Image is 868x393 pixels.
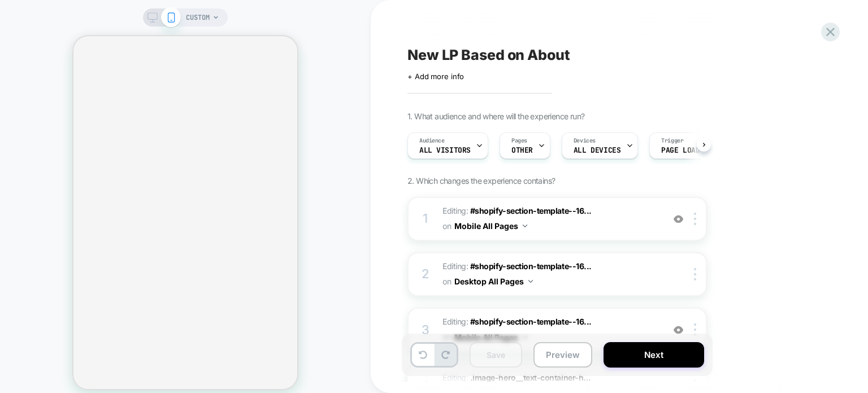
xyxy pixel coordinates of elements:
span: Page Load [661,146,700,154]
button: Mobile All Pages [454,329,527,346]
img: down arrow [523,224,527,227]
button: Next [604,342,704,368]
span: Editing : [442,259,658,290]
span: Trigger [661,137,683,145]
span: 1. What audience and where will the experience run? [407,111,584,121]
div: 1 [420,208,431,230]
img: crossed eye [674,214,683,224]
span: Audience [419,137,445,145]
span: 2. Which changes the experience contains? [407,176,555,185]
button: Preview [533,342,592,368]
span: CUSTOM [186,8,210,27]
span: on [442,219,451,233]
span: #shopify-section-template--16... [470,206,592,215]
img: crossed eye [674,325,683,335]
span: ALL DEVICES [574,146,620,154]
span: on [442,330,451,344]
img: down arrow [528,280,533,283]
span: OTHER [511,146,533,154]
span: + Add more info [407,72,464,81]
img: close [694,268,696,280]
span: New LP Based on About [407,46,570,63]
span: Editing : [442,204,658,234]
button: Save [470,342,522,368]
span: All Visitors [419,146,471,154]
span: Editing : [442,314,658,345]
button: Desktop All Pages [454,273,533,290]
button: Mobile All Pages [454,218,527,234]
div: 2 [420,263,431,286]
span: #shopify-section-template--16... [470,317,592,326]
span: #shopify-section-template--16... [470,261,592,271]
span: Pages [511,137,527,145]
img: close [694,323,696,336]
span: on [442,274,451,288]
span: Devices [574,137,596,145]
img: close [694,213,696,225]
div: 3 [420,319,431,342]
